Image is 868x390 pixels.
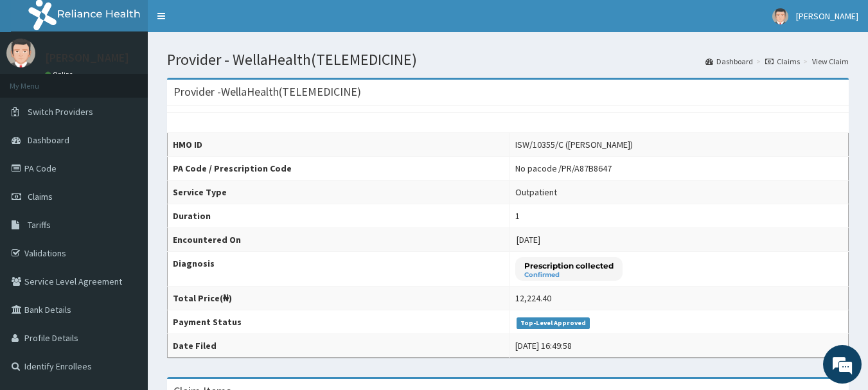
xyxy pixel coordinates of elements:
[45,70,76,79] a: Online
[705,56,753,67] a: Dashboard
[28,219,51,231] span: Tariffs
[28,191,53,202] span: Claims
[45,52,129,64] p: [PERSON_NAME]
[515,292,551,305] div: 12,224.40
[558,163,614,174] span: / PR/A87B8647
[168,252,510,287] th: Diagnosis
[6,39,35,67] img: User Image
[515,209,520,222] div: 1
[515,138,633,151] div: ISW/10355/C ([PERSON_NAME])
[524,272,614,278] small: Confirmed
[517,317,590,329] span: Top-Level Approved
[168,310,510,334] th: Payment Status
[168,133,510,157] th: HMO ID
[168,287,510,310] th: Total Price(₦)
[515,339,572,352] div: [DATE] 16:49:58
[167,51,849,68] h1: Provider - WellaHealth(TELEMEDICINE)
[517,234,540,245] span: [DATE]
[772,8,788,24] img: User Image
[168,157,510,181] th: PA Code / Prescription Code
[168,181,510,204] th: Service Type
[524,260,614,271] p: Prescription collected
[173,86,361,98] h3: Provider - WellaHealth(TELEMEDICINE)
[168,228,510,252] th: Encountered On
[515,162,614,175] div: No pacode
[168,204,510,228] th: Duration
[28,106,93,118] span: Switch Providers
[765,56,800,67] a: Claims
[28,134,69,146] span: Dashboard
[796,10,858,22] span: [PERSON_NAME]
[168,334,510,358] th: Date Filed
[812,56,849,67] a: View Claim
[515,186,557,199] div: Outpatient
